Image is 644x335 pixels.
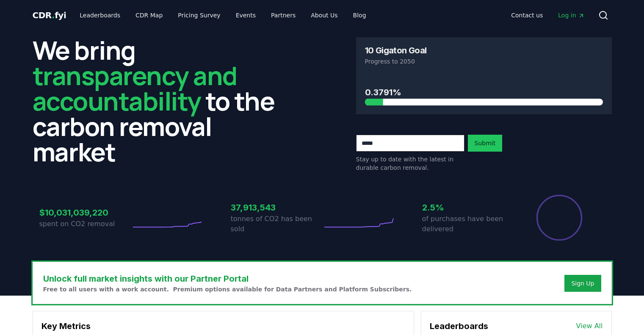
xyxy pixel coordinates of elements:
[231,214,322,234] p: tonnes of CO2 has been sold
[73,8,127,23] a: Leaderboards
[468,135,503,152] button: Submit
[576,321,603,331] a: View All
[171,8,227,23] a: Pricing Survey
[41,320,405,332] h3: Key Metrics
[73,8,373,23] nav: Main
[33,9,66,21] a: CDR.fyi
[229,8,263,23] a: Events
[33,10,66,20] span: CDR fyi
[346,8,373,23] a: Blog
[264,8,302,23] a: Partners
[422,214,514,234] p: of purchases have been delivered
[558,11,584,19] span: Log in
[33,37,288,164] h2: We bring to the carbon removal market
[129,8,169,23] a: CDR Map
[504,8,591,23] nav: Main
[564,275,601,292] button: Sign Up
[33,58,237,118] span: transparency and accountability
[551,8,591,23] a: Log in
[304,8,344,23] a: About Us
[422,201,514,214] h3: 2.5%
[231,201,322,214] h3: 37,913,543
[39,219,131,229] p: spent on CO2 removal
[365,46,427,55] h3: 10 Gigaton Goal
[365,86,603,99] h3: 0.3791%
[39,206,131,219] h3: $10,031,039,220
[43,285,412,293] p: Free to all users with a work account. Premium options available for Data Partners and Platform S...
[43,272,412,285] h3: Unlock full market insights with our Partner Portal
[536,194,583,241] div: Percentage of sales delivered
[571,279,594,288] a: Sign Up
[365,57,603,66] p: Progress to 2050
[430,320,488,332] h3: Leaderboards
[52,10,55,20] span: .
[504,8,550,23] a: Contact us
[356,155,464,172] p: Stay up to date with the latest in durable carbon removal.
